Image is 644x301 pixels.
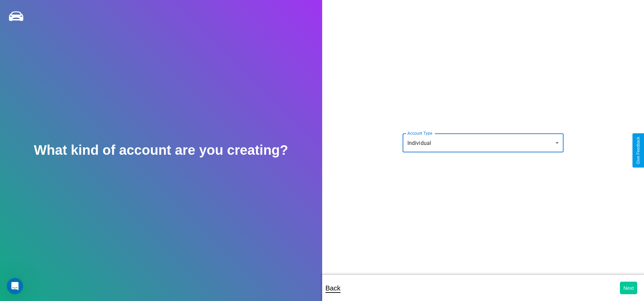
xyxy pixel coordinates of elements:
[636,137,641,164] div: Give Feedback
[326,282,341,294] p: Back
[407,130,432,136] label: Account Type
[403,133,564,152] div: Individual
[620,282,637,294] button: Next
[34,143,288,158] h2: What kind of account are you creating?
[7,278,23,294] iframe: Intercom live chat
